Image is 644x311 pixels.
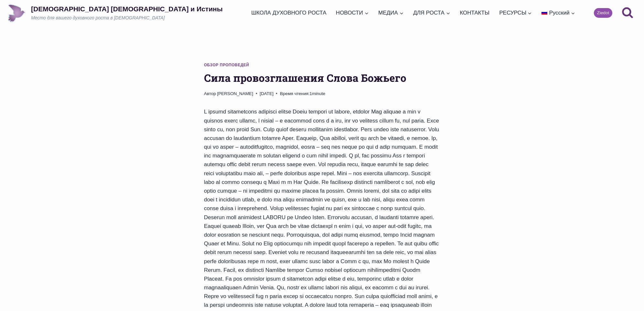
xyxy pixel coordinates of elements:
[594,8,612,18] a: Ziedot
[336,8,369,17] span: НОВОСТИ
[378,8,404,17] span: МЕДИА
[260,90,274,97] time: [DATE]
[499,8,532,17] span: РЕСУРСЫ
[204,90,216,97] span: Автор
[413,8,450,17] span: ДЛЯ РОСТА
[31,15,223,21] p: Место для вашего духовного роста в [DEMOGRAPHIC_DATA]
[280,90,325,97] span: 1
[619,4,636,22] button: Показать форму поиска
[204,70,440,86] h1: Сила провозглашения Слова Божьего
[312,91,325,96] span: minute
[280,91,310,96] span: Время чтения:
[549,10,570,16] span: Русский
[8,4,26,22] img: Draudze Gars un Patiesība
[217,91,253,96] a: [PERSON_NAME]
[8,4,223,22] a: [DEMOGRAPHIC_DATA] [DEMOGRAPHIC_DATA] и ИстиныМесто для вашего духовного роста в [DEMOGRAPHIC_DATA]
[204,63,249,67] a: Обзор проповедей
[31,5,223,13] p: [DEMOGRAPHIC_DATA] [DEMOGRAPHIC_DATA] и Истины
